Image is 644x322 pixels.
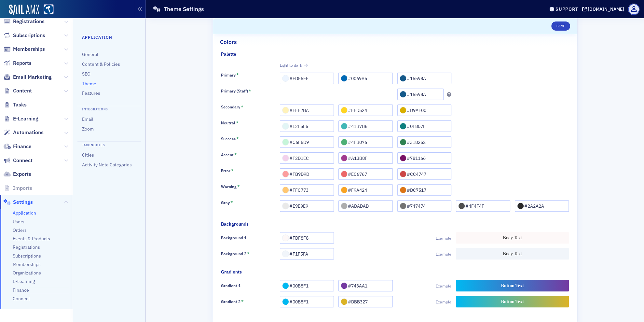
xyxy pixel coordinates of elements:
[13,244,40,250] span: Registrations
[9,5,39,15] img: SailAMX
[4,115,38,122] a: E-Learning
[13,219,24,225] a: Users
[221,51,236,58] div: Palette
[13,227,27,233] a: Orders
[82,34,136,40] h4: Application
[397,283,452,289] p: Example
[280,280,334,291] input: #ffffff
[13,236,50,242] a: Events & Products
[397,73,452,84] input: #ffffff
[397,200,452,212] input: #ffffff
[13,199,33,206] span: Settings
[13,270,41,276] a: Organizations
[397,235,452,241] p: Example
[338,136,393,148] input: #ffffff
[397,136,452,148] input: #ffffff
[82,81,96,87] a: Theme
[13,171,31,178] span: Exports
[221,200,230,205] div: Gray
[397,251,452,257] p: Example
[397,120,452,132] input: #ffffff
[221,136,236,141] div: Success
[77,106,141,112] h4: Integrations
[4,18,45,25] a: Registrations
[13,287,29,293] span: Finance
[221,221,249,228] div: Backgrounds
[456,280,569,291] div: Button Text
[4,185,32,192] a: Imports
[13,210,36,216] a: Application
[4,129,44,136] a: Automations
[236,120,239,125] abbr: This field is required
[221,251,246,256] div: Background 2
[249,89,251,93] abbr: This field is required
[338,200,393,212] input: #ffffff
[247,251,250,256] abbr: This field is required
[77,141,141,147] h4: Taxonomies
[13,278,35,285] a: E-Learning
[13,253,41,259] span: Subscriptions
[13,18,45,25] span: Registrations
[236,73,239,77] abbr: This field is required
[4,171,31,178] a: Exports
[231,168,234,173] abbr: This field is required
[338,73,393,84] input: #ffffff
[515,200,569,212] input: #ffffff
[13,32,45,39] span: Subscriptions
[280,200,334,212] input: #ffffff
[4,60,32,67] a: Reports
[82,162,132,168] a: Activity Note Categories
[241,105,243,109] abbr: This field is required
[221,152,234,157] div: Accent
[13,115,38,122] span: E-Learning
[397,184,452,196] input: #ffffff
[221,283,240,288] div: Gradient 1
[164,5,204,13] h1: Theme Settings
[280,136,334,148] input: #ffffff
[13,101,27,108] span: Tasks
[82,51,98,57] a: General
[221,105,240,109] div: Secondary
[82,152,94,158] a: Cities
[230,200,233,205] abbr: This field is required
[555,6,578,12] div: Support
[338,184,393,196] input: #ffffff
[280,296,334,307] input: #ffffff
[221,184,237,189] div: Warning
[221,235,246,240] div: Background 1
[397,152,452,164] input: #ffffff
[397,89,444,100] input: #ffffff
[39,4,54,15] a: View Homepage
[221,73,236,77] div: Primary
[4,74,52,81] a: Email Marketing
[280,232,334,244] input: #ffffff
[338,296,393,307] input: #ffffff
[234,152,237,157] abbr: This field is required
[551,21,570,31] button: Save
[82,71,90,77] a: SEO
[588,6,624,12] div: [DOMAIN_NAME]
[338,120,393,132] input: #ffffff
[456,296,569,307] div: Button Text
[280,105,334,116] input: #ffffff
[236,136,239,141] abbr: This field is required
[13,261,41,268] a: Memberships
[221,299,240,304] div: Gradient 2
[237,184,240,189] abbr: This field is required
[13,185,32,192] span: Imports
[4,46,45,53] a: Memberships
[4,143,32,150] a: Finance
[628,4,639,15] span: Profile
[338,105,393,116] input: #ffffff
[280,184,334,196] input: #ffffff
[13,296,30,302] a: Connect
[13,60,32,67] span: Reports
[397,299,452,305] p: Example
